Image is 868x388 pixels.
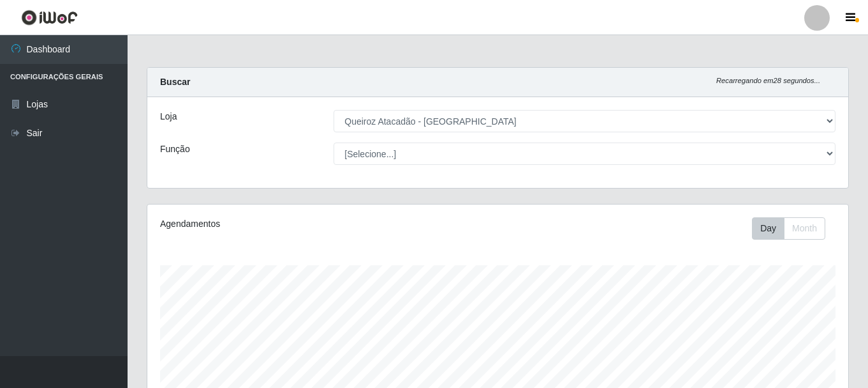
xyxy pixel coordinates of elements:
[752,217,835,240] div: Toolbar with button groups
[160,110,177,123] label: Loja
[716,77,820,84] i: Recarregando em 28 segundos...
[160,143,190,156] label: Função
[160,77,190,87] strong: Buscar
[752,217,825,240] div: First group
[784,217,825,240] button: Month
[160,217,430,231] div: Agendamentos
[752,217,784,240] button: Day
[21,10,78,26] img: CoreUI Logo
